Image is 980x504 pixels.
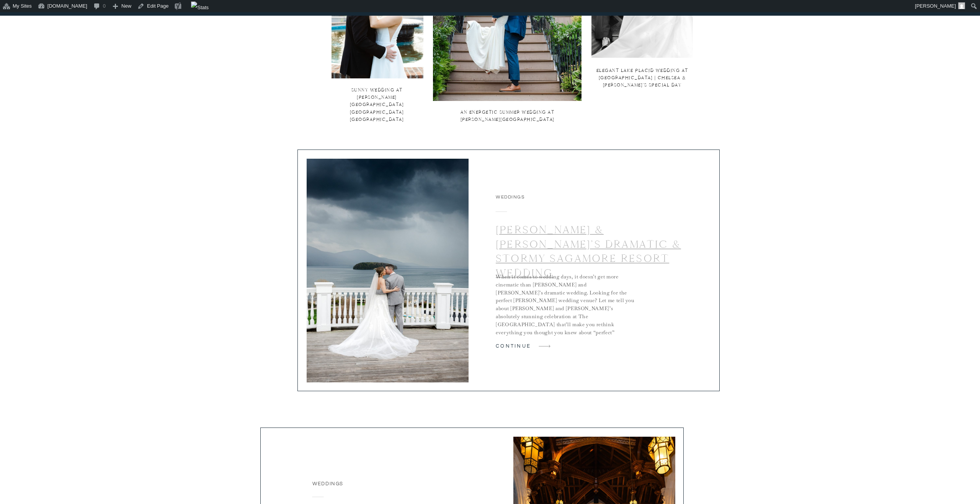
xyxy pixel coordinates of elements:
a: Weddings [312,481,343,486]
span: [PERSON_NAME] [915,3,956,9]
a: An Energetic Summer Wedding at [PERSON_NAME][GEOGRAPHIC_DATA] [461,109,555,122]
a: Elegant Lake Placid Wedding at [GEOGRAPHIC_DATA] | Chelsea & [PERSON_NAME]’s Special Day [596,68,688,88]
img: Views over 48 hours. Click for more Jetpack Stats. [191,2,209,14]
a: [PERSON_NAME] & [PERSON_NAME]’s Dramatic & Stormy Sagamore Resort Wedding [496,223,681,280]
p: When it comes to wedding days, it doesn’t get more cinematic than [PERSON_NAME] and [PERSON_NAME]... [496,273,634,345]
a: Weddings [496,195,524,200]
img: Photos from a stormy Sagamore Resort wedding on Lake George by Saratoga Springs wedding photograp... [307,159,469,382]
a: Rachel & Matt’s Dramatic & Stormy Sagamore Resort Wedding [297,150,720,391]
a: Sunny Wedding at [PERSON_NAME][GEOGRAPHIC_DATA] [GEOGRAPHIC_DATA] [GEOGRAPHIC_DATA] [350,87,404,122]
a: Rachel & Matt’s Dramatic & Stormy Sagamore Resort Wedding [534,341,555,352]
a: continue [496,343,525,350]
